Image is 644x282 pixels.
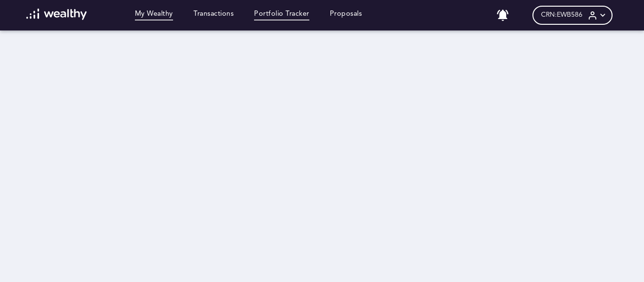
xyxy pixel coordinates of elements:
[330,10,362,20] a: Proposals
[254,10,309,20] a: Portfolio Tracker
[194,10,234,20] a: Transactions
[26,9,87,20] img: wl-logo-white.svg
[135,10,173,20] a: My Wealthy
[541,11,583,19] span: CRN: EWB586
